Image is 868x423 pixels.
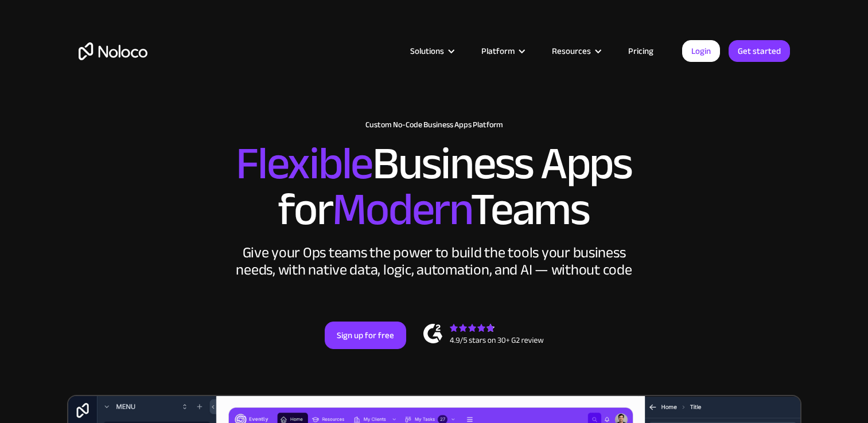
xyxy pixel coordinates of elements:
div: Platform [467,44,538,58]
div: Solutions [410,44,444,58]
h1: Custom No-Code Business Apps Platform [79,120,790,130]
a: Login [682,40,720,62]
span: Flexible [236,121,372,206]
h2: Business Apps for Teams [79,141,790,233]
span: Modern [332,167,470,252]
div: Solutions [396,44,467,58]
a: Pricing [614,44,668,58]
div: Resources [538,44,614,58]
div: Resources [552,44,591,58]
a: Get started [729,40,790,62]
a: home [79,42,147,60]
div: Platform [481,44,515,58]
div: Give your Ops teams the power to build the tools your business needs, with native data, logic, au... [233,244,635,279]
a: Sign up for free [325,322,406,349]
